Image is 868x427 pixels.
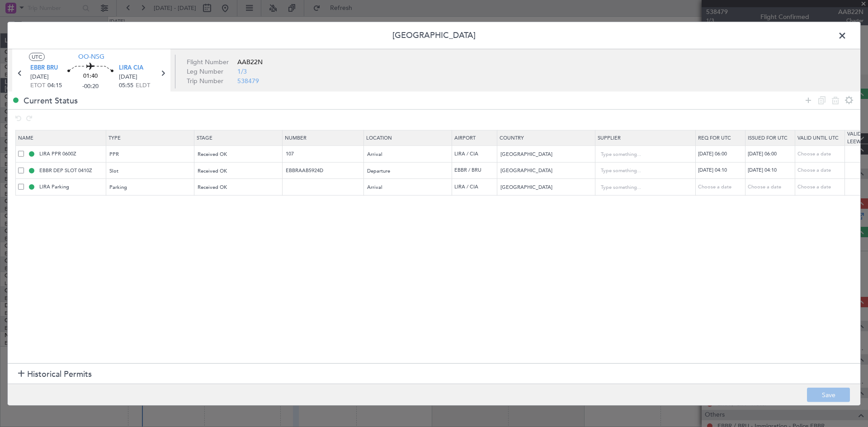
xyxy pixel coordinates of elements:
div: [DATE] 06:00 [698,150,745,158]
header: [GEOGRAPHIC_DATA] [8,22,860,49]
div: Choose a date [748,183,795,191]
div: Choose a date [797,183,844,191]
div: [DATE] 06:00 [748,150,795,158]
div: Choose a date [797,167,844,174]
span: Issued For Utc [748,134,788,141]
div: Choose a date [698,183,745,191]
div: [DATE] 04:10 [748,167,795,174]
div: Choose a date [797,150,844,158]
span: Valid Until Utc [797,134,839,141]
span: Req For Utc [698,134,731,141]
div: [DATE] 04:10 [698,167,745,174]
